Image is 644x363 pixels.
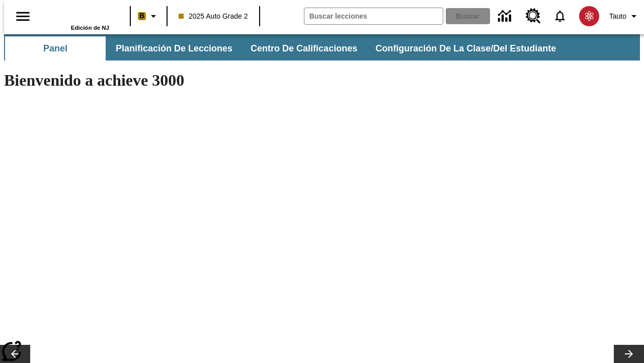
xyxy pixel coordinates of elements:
button: Boost El color de la clase es anaranjado claro. Cambiar el color de la clase. [134,7,164,25]
h1: Bienvenido a achieve 3000 [4,71,439,90]
button: Centro de calificaciones [243,36,365,60]
span: 2025 Auto Grade 2 [179,11,248,22]
span: Planificación de lecciones [116,43,232,54]
button: Perfil/Configuración [605,7,644,25]
a: Centro de información [492,3,520,30]
button: Configuración de la clase/del estudiante [367,36,564,60]
span: B [139,10,144,22]
div: Portada [44,4,109,31]
button: Escoja un nuevo avatar [573,3,605,29]
span: Configuración de la clase/del estudiante [375,43,556,54]
span: Edición de NJ [71,25,109,31]
a: Centro de recursos, Se abrirá en una pestaña nueva. [520,3,547,30]
span: Panel [43,43,67,54]
div: Subbarra de navegación [4,34,640,60]
a: Notificaciones [547,3,573,29]
img: avatar image [579,6,599,26]
button: Abrir el menú lateral [8,2,38,31]
button: Planificación de lecciones [108,36,240,60]
span: Centro de calificaciones [251,43,357,54]
span: Tauto [609,11,626,22]
input: Buscar campo [304,8,443,24]
button: Carrusel de lecciones, seguir [614,345,644,363]
div: Subbarra de navegación [4,36,565,60]
button: Panel [5,36,106,60]
a: Portada [44,5,109,25]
